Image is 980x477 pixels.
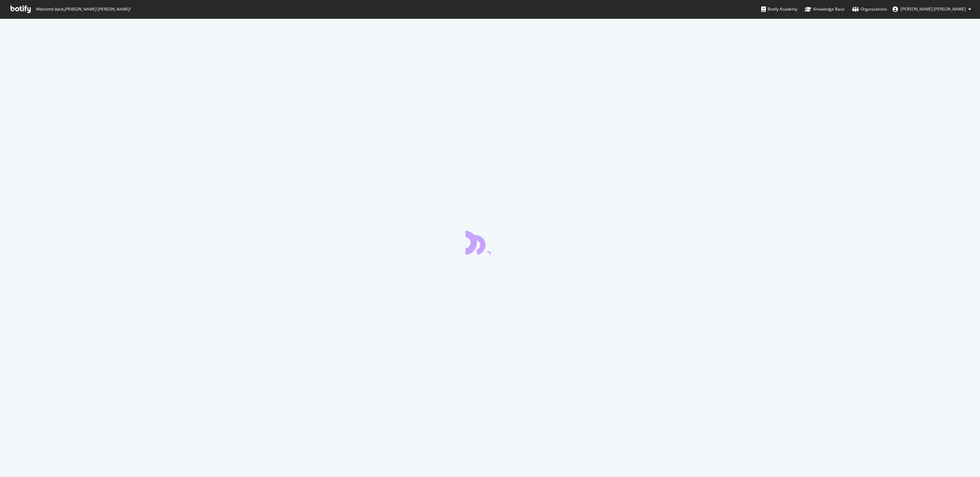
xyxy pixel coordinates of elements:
[36,6,130,12] span: Welcome back, [PERSON_NAME] [PERSON_NAME] !
[761,6,797,13] div: Botify Academy
[465,230,514,255] div: animation
[805,6,845,13] div: Knowledge Base
[901,6,966,12] span: Jon Eric Dela Cruz
[852,6,887,13] div: Organizations
[887,4,977,15] button: [PERSON_NAME] [PERSON_NAME]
